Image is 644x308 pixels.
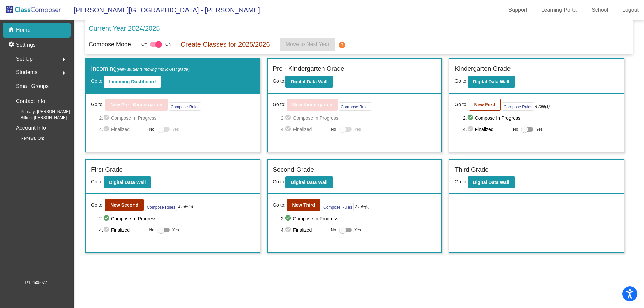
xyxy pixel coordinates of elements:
a: Support [503,5,533,15]
span: Yes [172,125,179,133]
span: Billing: [PERSON_NAME] [10,115,67,121]
b: New Third [292,202,315,208]
b: New Second [110,202,138,208]
span: Go to: [273,202,285,209]
mat-icon: settings [8,41,16,49]
span: Yes [536,125,543,133]
label: Second Grade [273,165,314,175]
button: New First [469,99,501,111]
span: Students [16,68,37,77]
span: Yes [354,125,361,133]
span: Go to: [91,78,104,84]
mat-icon: arrow_right [60,56,68,64]
mat-icon: check_circle [285,214,293,223]
b: Incoming Dashboard [109,79,156,84]
mat-icon: check_circle [285,114,293,122]
span: 2. Compose In Progress [281,214,437,223]
span: No [331,126,336,132]
a: School [586,5,613,15]
span: 4. Finalized [463,125,509,133]
mat-icon: check_circle [103,226,111,234]
button: New Third [287,199,320,211]
p: Settings [16,41,36,49]
span: No [513,126,518,132]
span: No [331,227,336,233]
mat-icon: check_circle [285,125,293,133]
button: New Pre - Kindergarten [105,99,168,111]
mat-icon: help [338,41,346,49]
span: Go to: [273,78,285,84]
span: 2. Compose In Progress [99,114,255,122]
mat-icon: arrow_right [60,69,68,77]
mat-icon: check_circle [103,125,111,133]
span: 2. Compose In Progress [281,114,437,122]
button: Compose Rules [322,203,354,211]
span: No [149,227,154,233]
span: 2. Compose In Progress [99,214,255,223]
label: Kindergarten Grade [454,64,511,74]
b: New Pre - Kindergarten [110,102,162,107]
span: Set Up [16,54,33,64]
i: 4 rule(s) [535,103,550,109]
span: Go to: [454,78,467,84]
span: 4. Finalized [281,125,328,133]
span: Primary: [PERSON_NAME] [10,109,70,115]
span: 4. Finalized [99,125,146,133]
label: Pre - Kindergarten Grade [273,64,344,74]
mat-icon: check_circle [467,125,475,133]
span: Yes [172,226,179,234]
b: Digital Data Wall [291,79,327,84]
p: Current Year 2024/2025 [89,23,160,34]
span: Go to: [91,202,104,209]
span: Off [141,41,147,47]
span: Go to: [273,101,285,108]
label: First Grade [91,165,123,175]
b: Digital Data Wall [473,79,509,84]
span: No [149,126,154,132]
button: Compose Rules [339,102,371,111]
a: Learning Portal [536,5,583,15]
p: Home [16,26,31,34]
b: New First [474,102,495,107]
span: 2. Compose In Progress [463,114,619,122]
p: Compose Mode [89,40,131,49]
button: Digital Data Wall [468,76,515,88]
button: New Kindergarten [287,99,338,111]
span: Go to: [454,101,467,108]
span: [PERSON_NAME][GEOGRAPHIC_DATA] - [PERSON_NAME] [67,5,260,15]
button: Move to Next Year [280,38,335,51]
mat-icon: check_circle [103,114,111,122]
span: Yes [354,226,361,234]
span: Go to: [91,179,104,184]
b: New Kindergarten [292,102,332,107]
button: Compose Rules [502,102,534,111]
button: Incoming Dashboard [104,76,161,88]
span: Renewal On: [10,135,44,141]
span: Go to: [273,179,285,184]
p: Small Groups [16,82,49,91]
mat-icon: home [8,26,16,34]
button: Compose Rules [145,203,177,211]
span: 4. Finalized [99,226,146,234]
label: Third Grade [454,165,488,175]
span: On [165,41,171,47]
mat-icon: check_circle [103,214,111,223]
span: Go to: [454,179,467,184]
button: Digital Data Wall [285,176,333,188]
i: 2 rule(s) [355,204,370,210]
button: Digital Data Wall [285,76,333,88]
label: Incoming [91,64,190,74]
b: Digital Data Wall [109,180,146,185]
mat-icon: check_circle [467,114,475,122]
span: Move to Next Year [286,41,330,47]
p: Create Classes for 2025/2026 [181,39,270,49]
span: 4. Finalized [281,226,328,234]
i: 4 rule(s) [178,204,193,210]
button: Compose Rules [169,102,201,111]
button: Digital Data Wall [104,176,151,188]
button: New Second [105,199,144,211]
b: Digital Data Wall [291,180,327,185]
button: Digital Data Wall [468,176,515,188]
p: Contact Info [16,97,45,106]
a: Logout [617,5,644,15]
